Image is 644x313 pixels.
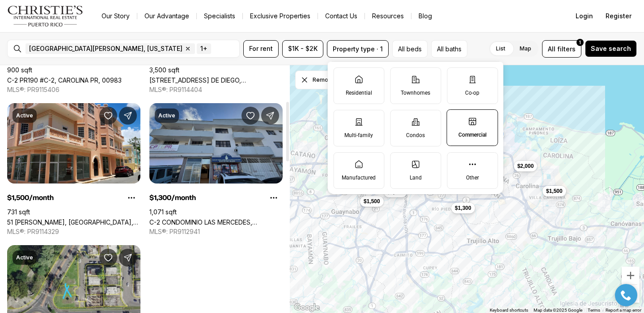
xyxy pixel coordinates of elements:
[94,10,137,22] a: Our Story
[622,267,640,284] button: Zoom in
[200,45,208,52] span: 1+
[411,10,439,22] a: Blog
[16,254,33,261] p: Active
[517,163,534,170] span: $2,000
[243,40,279,58] button: For rent
[458,131,487,138] p: Commercial
[29,45,182,52] span: [GEOGRAPHIC_DATA][PERSON_NAME], [US_STATE]
[548,44,555,54] span: All
[606,308,641,313] a: Report a map error
[542,186,566,196] button: $1,500
[364,198,380,205] span: $1,500
[513,41,538,57] label: Map
[514,161,538,171] button: $2,000
[579,39,581,46] span: 1
[534,308,582,313] span: Map data ©2025 Google
[249,45,273,52] span: For rent
[7,5,84,27] img: logo
[542,40,581,58] button: Allfilters1
[588,308,600,313] a: Terms
[455,204,471,212] span: $1,300
[570,7,598,25] button: Login
[243,10,318,22] a: Exclusive Properties
[576,13,593,20] span: Login
[16,112,33,119] p: Active
[7,76,122,84] a: C-2 PR190 #C-2, CAROLINA PR, 00983
[342,174,376,181] p: Manufactured
[123,189,140,207] button: Property options
[119,249,137,267] button: Share Property
[401,89,430,96] p: Townhomes
[600,7,637,25] button: Register
[360,196,384,207] button: $1,500
[546,188,563,195] span: $1,500
[392,40,428,58] button: All beds
[431,40,467,58] button: All baths
[406,132,425,139] p: Condos
[149,76,283,84] a: 607 AVE. DE DIEGO, SAN JUAN PR, 00920
[197,10,242,22] a: Specialists
[606,13,631,20] span: Register
[261,107,279,125] button: Share Property
[318,10,364,22] button: Contact Us
[288,45,318,52] span: $1K - $2K
[265,189,283,207] button: Property options
[7,218,140,226] a: 51 PILAR Y BRAUMBAUGH, RIO PIEDRAS PR, 00921
[99,107,117,125] button: Save Property: 51 PILAR Y BRAUMBAUGH
[99,249,117,267] button: Save Property: URB VILLA CAROLINA 402 ST #133-7, 133-8 & 133-9
[489,41,513,57] label: List
[585,40,637,57] button: Save search
[327,40,389,58] button: Property type · 1
[344,132,373,139] p: Multi-family
[282,40,323,58] button: $1K - $2K
[365,10,411,22] a: Resources
[137,10,196,22] a: Our Advantage
[465,89,479,96] p: Co-op
[451,203,475,213] button: $1,300
[557,44,576,54] span: filters
[149,218,283,226] a: C-2 CONDOMINIO LAS MERCEDES, SAN JUAN PR, 00926
[119,107,137,125] button: Share Property
[346,89,372,96] p: Residential
[591,45,631,52] span: Save search
[241,107,259,125] button: Save Property: C-2 CONDOMINIO LAS MERCEDES
[295,71,340,89] button: Dismiss drawing
[158,112,175,119] p: Active
[410,174,422,181] p: Land
[466,174,479,181] p: Other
